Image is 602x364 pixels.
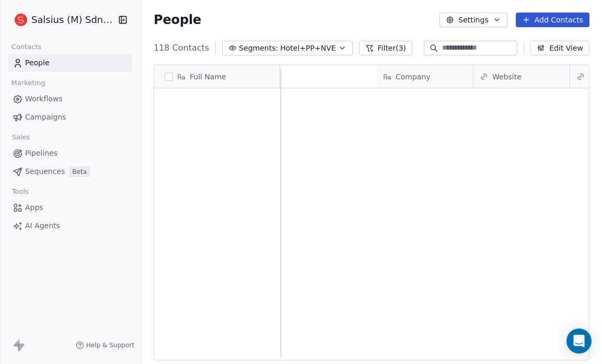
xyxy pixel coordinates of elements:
a: Help & Support [76,341,134,349]
a: People [8,54,132,72]
div: Full Name [154,65,280,88]
span: Website [492,72,522,82]
span: Company [396,72,431,82]
div: grid [154,88,280,361]
div: Company [377,65,473,88]
button: Filter(3) [359,41,413,55]
span: Full Name [190,72,226,82]
button: Settings [439,13,507,27]
span: AI Agents [25,220,60,231]
a: SequencesBeta [8,163,132,180]
span: People [25,57,50,68]
a: Apps [8,199,132,216]
span: Beta [69,167,90,177]
span: Tools [7,184,33,199]
button: Edit View [530,41,589,55]
span: Segments: [239,43,278,54]
a: AI Agents [8,217,132,234]
div: Open Intercom Messenger [566,328,592,354]
span: Workflows [25,93,63,104]
span: Apps [25,202,43,213]
span: 118 Contacts [154,42,209,54]
span: Hotel+PP+NVE [280,43,335,54]
span: Pipelines [25,148,57,159]
a: Campaigns [8,109,132,126]
span: Sequences [25,166,65,177]
img: logo%20salsius.png [15,14,27,26]
button: Salsius (M) Sdn Bhd [13,11,111,29]
span: Contacts [7,39,46,55]
button: Add Contacts [516,13,589,27]
span: Campaigns [25,112,66,123]
a: Pipelines [8,145,132,162]
span: Sales [7,130,34,145]
span: Marketing [7,75,50,91]
span: Help & Support [86,341,134,349]
div: Website [473,65,570,88]
span: People [154,12,201,28]
a: Workflows [8,90,132,108]
span: Salsius (M) Sdn Bhd [31,13,115,27]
